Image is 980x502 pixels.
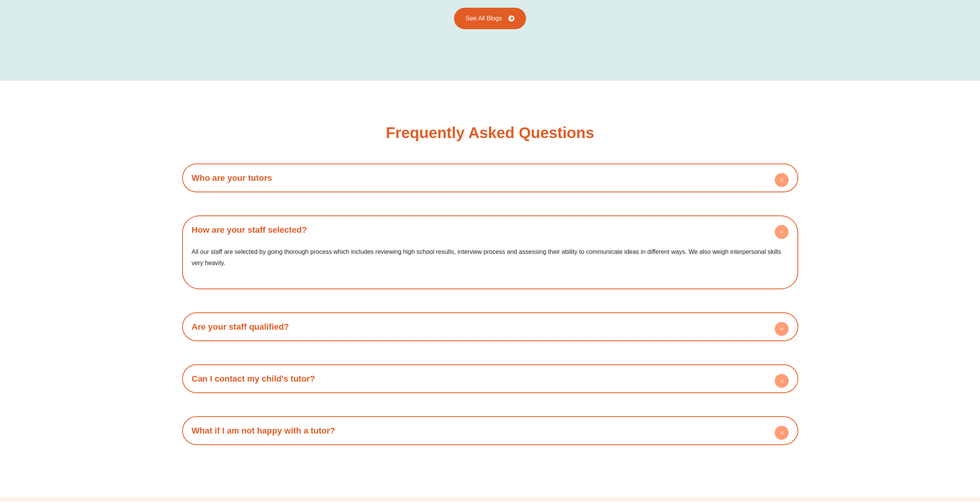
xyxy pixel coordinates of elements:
a: See All Blogs [454,8,526,29]
div: How are your staff selected? [186,240,794,285]
h4: Are your staff qualified? [186,316,794,337]
a: How are your staff selected? [192,225,307,235]
h4: Who are your tutors [186,167,794,188]
span: See All Blogs [466,15,502,22]
h4: What if I am not happy with a tutor? [186,420,794,441]
a: What if I am not happy with a tutor? [192,426,335,435]
h4: Can I contact my child's tutor? [186,368,794,389]
iframe: Chat Widget [852,415,980,502]
p: All our staff are selected by going thorough process which includes reviewing high school results... [192,246,789,269]
h3: Frequently Asked Questions [386,125,594,140]
a: Who are your tutors [192,173,272,183]
a: Can I contact my child's tutor? [192,374,315,384]
a: Are your staff qualified? [192,322,289,332]
h4: How are your staff selected? [186,219,794,240]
